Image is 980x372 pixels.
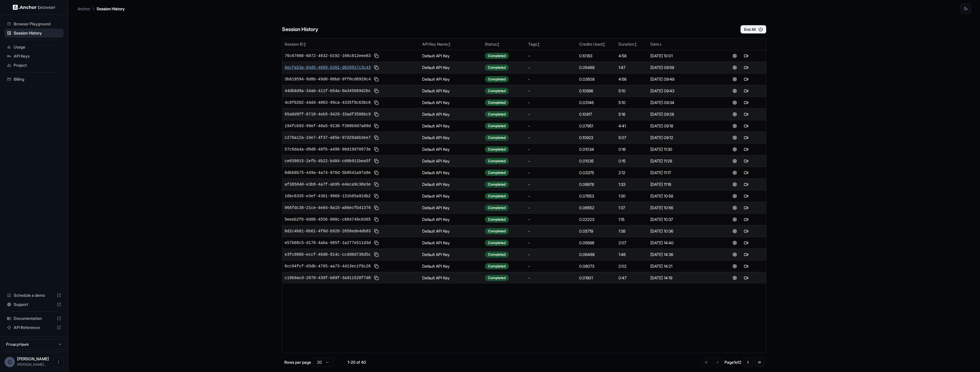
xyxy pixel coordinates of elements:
div: 0.01034 [579,147,614,152]
span: 57c6da4a-d9d8-48fb-a496-90d19d70973e [285,147,371,152]
div: [DATE] 10:56 [650,205,712,211]
div: Session History [5,29,64,38]
div: - [528,228,575,234]
div: [DATE] 11:17 [650,170,712,176]
div: [DATE] 14:21 [650,263,712,269]
div: 5:16 [618,111,646,117]
div: 0.05698 [579,240,614,246]
div: 0.05469 [579,65,614,70]
div: 4:56 [618,76,646,82]
span: ↕ [634,42,637,46]
div: Date [650,41,712,47]
div: Completed [485,53,509,59]
td: Default API Key [420,50,483,62]
div: 1:15 [618,217,646,222]
div: 0.06878 [579,182,614,187]
div: Completed [485,193,509,199]
div: Completed [485,275,509,281]
div: Completed [485,88,509,94]
div: [DATE] 10:36 [650,228,712,234]
img: Anchor Logo [13,5,56,10]
div: - [528,252,575,257]
div: - [528,53,575,59]
td: Default API Key [420,190,483,202]
div: 0.03146 [579,100,614,105]
span: ce039015-2efb-4b22-b484-c60b911bea5f [285,158,371,164]
div: 0.10896 [579,88,614,94]
span: 44db8d9a-34ab-411f-b54a-0a345669d2bc [285,88,371,94]
span: ↕ [497,42,500,46]
div: [DATE] 09:43 [650,88,712,94]
div: 0:15 [618,158,646,164]
div: Completed [485,170,509,176]
div: Support [5,300,64,309]
td: Default API Key [420,178,483,190]
div: 0.07951 [579,123,614,129]
div: Status [485,41,524,47]
div: [DATE] 11:29 [650,158,712,164]
span: 966fdc38-21ce-4e84-8a15-a86ecfb41376 [285,205,371,211]
div: 2:02 [618,263,646,269]
div: Completed [485,263,509,269]
span: Session History [14,30,61,36]
span: Support [14,302,54,307]
div: API Reference [5,323,64,332]
div: 0.08073 [579,263,614,269]
div: Browser Playground [5,19,64,29]
div: [DATE] 14:19 [650,275,712,281]
div: Completed [485,76,509,82]
td: Default API Key [420,97,483,108]
div: - [528,158,575,164]
div: 0.06489 [579,252,614,257]
p: Session History [97,6,125,12]
div: 0.10917 [579,111,614,117]
div: [DATE] 14:40 [650,240,712,246]
div: - [528,193,575,199]
div: 0.01035 [579,158,614,164]
span: 0d2c4b61-6b61-4f0d-b928-2658ede4db83 [285,228,371,234]
span: af365040-e3b9-4a7f-ab95-e4eca9c38e3e [285,182,371,187]
span: ↕ [603,42,605,46]
div: 0.06552 [579,205,614,211]
div: Documentation [5,314,64,323]
td: Default API Key [420,108,483,120]
div: Project [5,61,64,70]
div: - [528,263,575,269]
td: Default API Key [420,73,483,85]
div: Completed [485,158,509,164]
span: 3b619594-9d8b-49d0-80bd-9ff0cd8920c4 [285,76,371,82]
div: Usage [5,42,64,52]
td: Default API Key [420,132,483,143]
span: 4c8f0202-44d4-4063-99ca-4335f9c63bc8 [285,100,371,105]
div: 0.05719 [579,228,614,234]
div: - [528,100,575,105]
div: 5:10 [618,100,646,105]
span: API Reference [14,325,54,330]
button: End All [740,25,766,34]
div: [DATE] 09:18 [650,123,712,129]
div: 0.07653 [579,193,614,199]
div: 0.02223 [579,217,614,222]
div: [DATE] 09:28 [650,111,712,117]
div: 0.03508 [579,76,614,82]
span: 76c67008-6072-4632-b192-166c812eee83 [285,53,371,59]
td: Default API Key [420,214,483,225]
div: 4:41 [618,123,646,129]
div: - [528,76,575,82]
td: Default API Key [420,249,483,260]
span: 194fcb93-99ef-48a5-9130-f360b9d7a09d [285,123,371,129]
span: Schedule a demo [14,292,54,298]
p: Rows per page [284,359,311,365]
span: ↕ [448,42,451,46]
span: Billing [14,76,61,82]
div: [DATE] 09:59 [650,65,712,70]
div: Completed [485,99,509,106]
div: - [528,182,575,187]
div: - [528,147,575,152]
div: API Keys [5,52,64,61]
div: 1:33 [618,182,646,187]
span: Geraldo Salazar [17,356,49,361]
div: - [528,135,575,141]
span: 8ecfa53a-84d5-4069-b382-d020917c3c43 [285,65,371,70]
span: ↕ [303,42,306,46]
